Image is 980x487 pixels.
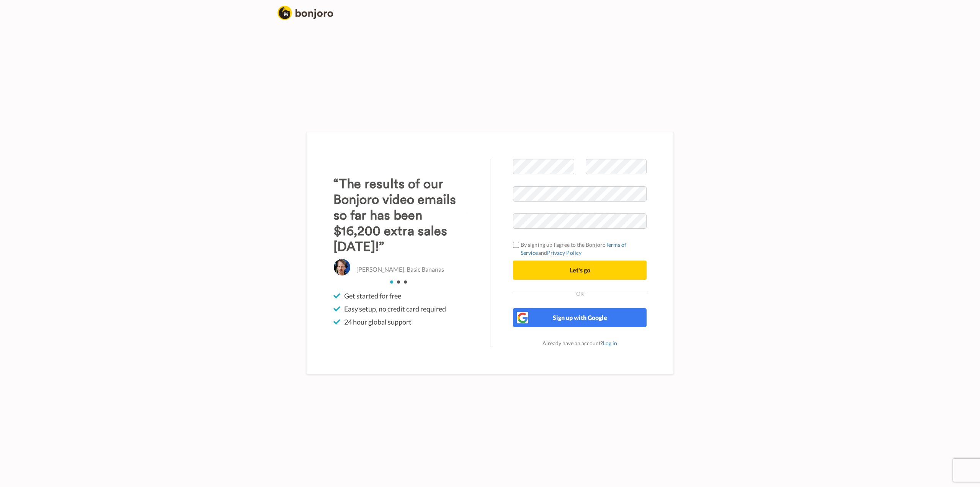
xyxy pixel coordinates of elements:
[344,317,412,326] span: 24 hour global support
[513,241,647,257] label: By signing up I agree to the Bonjoro and
[542,340,617,346] span: Already have an account?
[344,291,401,300] span: Get started for free
[521,241,627,256] a: Terms of Service
[344,304,446,313] span: Easy setup, no credit card required
[513,308,647,327] button: Sign up with Google
[333,259,351,276] img: Christo Hall, Basic Bananas
[513,261,647,280] button: Let's go
[333,176,467,255] h3: “The results of our Bonjoro video emails so far has been $16,200 extra sales [DATE]!”
[553,314,607,321] span: Sign up with Google
[575,291,585,297] span: Or
[570,266,590,274] span: Let's go
[547,249,581,256] a: Privacy Policy
[513,242,519,248] input: By signing up I agree to the BonjoroTerms of ServiceandPrivacy Policy
[356,265,444,274] p: [PERSON_NAME], Basic Bananas
[278,6,333,20] img: logo_full.png
[603,340,617,346] a: Log in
